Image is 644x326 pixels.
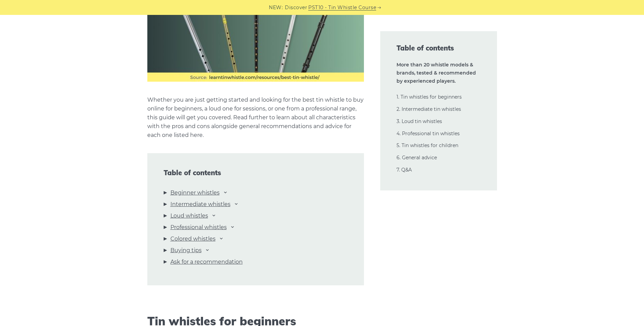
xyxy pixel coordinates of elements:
[170,258,243,266] a: Ask for a recommendation
[397,43,481,53] span: Table of contents
[397,130,460,137] a: 4. Professional tin whistles
[397,167,412,173] a: 7. Q&A
[397,118,442,124] a: 3. Loud tin whistles
[397,62,476,84] strong: More than 20 whistle models & brands, tested & recommended by experienced players.
[308,4,376,12] a: PST10 - Tin Whistle Course
[170,211,208,220] a: Loud whistles
[147,96,364,140] p: Whether you are just getting started and looking for the best tin whistle to buy online for begin...
[170,246,202,255] a: Buying tips
[170,200,231,209] a: Intermediate whistles
[397,94,462,100] a: 1. Tin whistles for beginners
[285,4,307,12] span: Discover
[397,142,458,148] a: 5. Tin whistles for children
[269,4,283,12] span: NEW:
[164,169,348,177] span: Table of contents
[170,188,220,197] a: Beginner whistles
[170,223,227,232] a: Professional whistles
[170,235,216,243] a: Colored whistles
[397,155,437,161] a: 6. General advice
[397,106,461,112] a: 2. Intermediate tin whistles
